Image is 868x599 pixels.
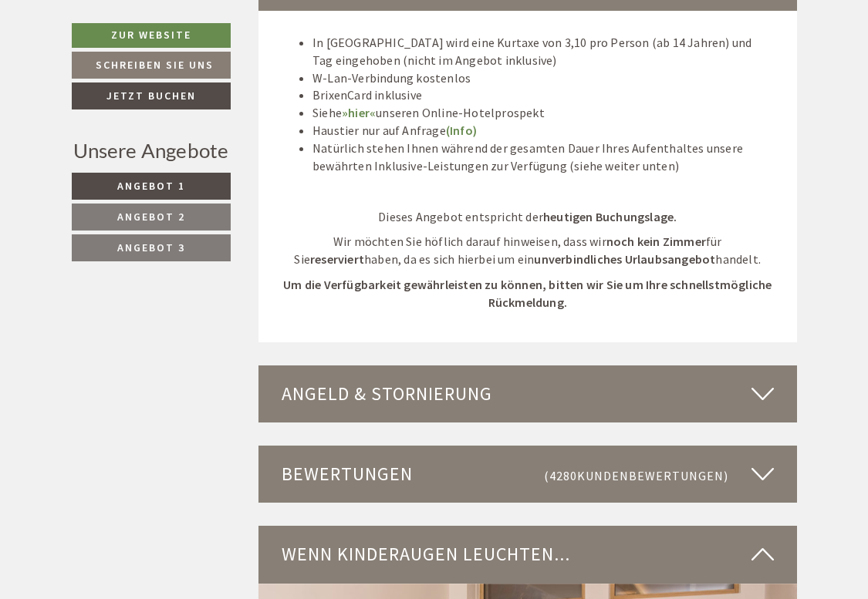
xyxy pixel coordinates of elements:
[400,406,492,433] button: Senden
[342,105,376,120] a: »hier«
[282,208,774,226] p: Dieses Angebot entspricht der
[543,209,677,224] strong: heutigen Buchungslage.
[577,468,724,483] span: Kundenbewertungen
[312,122,774,140] li: Haustier nur auf Anfrage
[544,468,728,483] small: (4280 )
[606,234,706,249] strong: noch kein Zimmer
[258,526,797,583] div: Wenn Kinderaugen leuchten...
[283,277,772,310] strong: Um die Verfügbarkeit gewährleisten zu können, bitten wir Sie um Ihre schnellstmögliche Rückmeldung.
[310,251,364,267] strong: reserviert
[212,12,279,39] div: Montag
[72,23,231,48] a: Zur Website
[72,136,231,165] div: Unsere Angebote
[312,140,774,175] li: Natürlich stehen Ihnen während der gesamten Dauer Ihres Aufenthaltes unsere bewährten Inklusive-L...
[258,446,797,503] div: Bewertungen
[312,69,774,87] li: W-Lan-Verbindung kostenlos
[12,42,252,89] div: Guten Tag, wie können wir Ihnen helfen?
[282,233,774,268] p: Wir möchten Sie höflich darauf hinweisen, dass wir für Sie haben, da es sich hierbei um ein handelt.
[312,86,774,104] li: BrixenCard inklusive
[24,76,245,86] small: 10:47
[72,82,231,109] a: Jetzt buchen
[24,45,245,58] div: [GEOGRAPHIC_DATA]
[117,210,185,224] span: Angebot 2
[446,123,477,138] a: (Info)
[534,251,715,267] strong: unverbindliches Urlaubsangebot
[72,52,231,79] a: Schreiben Sie uns
[312,34,774,69] li: In [GEOGRAPHIC_DATA] wird eine Kurtaxe von 3,10 pro Person (ab 14 Jahren) und Tag eingehoben (nic...
[117,241,185,254] span: Angebot 3
[117,179,185,193] span: Angebot 1
[312,104,774,122] li: Siehe unseren Online-Hotelprospekt
[258,365,797,422] div: Angeld & Stornierung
